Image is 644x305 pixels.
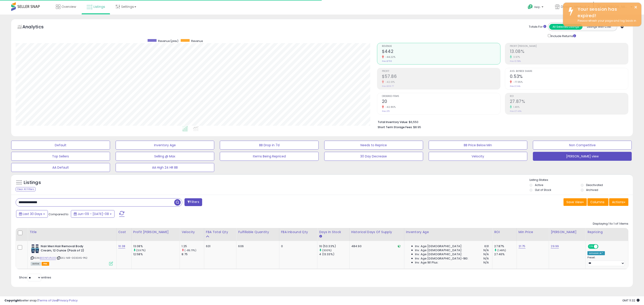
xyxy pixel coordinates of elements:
[561,4,586,9] span: Division Medical
[634,4,638,10] button: ×
[281,230,316,234] div: FBA inbound Qty
[549,24,583,30] button: All Selected Listings
[510,95,628,98] span: ROI
[510,45,628,48] span: Profit [PERSON_NAME]
[609,198,628,206] button: Actions
[415,261,439,265] span: Inv. Age 181 Plus:
[118,230,129,234] div: Cost
[93,4,105,9] span: Listings
[324,152,423,161] button: 30 Day Decrease
[598,245,605,249] span: OFF
[510,49,628,55] h2: 13.08%
[57,256,88,260] span: | SKU: NIR-003045-PK2
[4,299,78,303] div: seller snap | |
[133,244,180,248] div: 13.08%
[11,152,110,161] button: Top Sellers
[16,210,48,218] button: Last 30 Days
[544,33,581,38] div: Include Returns
[415,257,468,261] span: Inv. Age [DEMOGRAPHIC_DATA]-180:
[42,262,49,266] span: FBA
[382,74,500,80] h2: $57.86
[384,55,396,59] small: -44.22%
[551,230,584,234] div: [PERSON_NAME]
[71,210,114,218] button: Jun-09 - [DATE]-08
[586,188,598,192] label: Archived
[512,105,520,109] small: 1.49%
[587,256,625,266] div: Preset:
[206,230,235,234] div: FBA Total Qty
[593,222,628,226] div: Displaying 1 to 1 of 1 items
[24,180,41,186] h5: Listings
[483,248,489,252] span: N/A
[382,95,500,98] span: Ordered Items
[510,110,521,113] small: Prev: 27.46%
[382,85,394,88] small: Prev: $99.77
[510,60,521,63] small: Prev: 12.58%
[58,298,78,303] a: Privacy Policy
[529,25,546,29] div: Totals For
[415,252,462,256] span: Inv. Age [DEMOGRAPHIC_DATA]:
[351,244,401,248] div: 484.90
[238,244,275,248] div: 606
[510,99,628,105] h2: 27.87%
[182,244,204,248] div: 1.25
[133,252,180,256] div: 12.58%
[19,275,51,280] span: Show: entries
[206,244,233,248] div: 631
[191,39,203,43] span: Revenue
[116,152,214,161] button: Selling @ Max
[483,252,489,256] span: N/A
[31,262,41,266] span: All listings currently available for purchase on Amazon
[382,60,392,63] small: Prev: $793
[118,244,125,249] a: 10.38
[319,252,349,256] div: 4 (13.33%)
[494,244,516,248] div: 27.87%
[382,99,500,105] h2: 20
[238,230,277,234] div: Fulfillable Quantity
[136,249,146,252] small: (3.97%)
[510,74,628,80] h2: 0.53%
[574,19,638,23] div: Please refresh your page and log back in
[351,230,402,234] div: Historical Days Of Supply
[11,163,110,172] button: AA Default
[382,70,500,73] span: Profit
[16,187,36,191] div: Clear All Filters
[524,1,548,15] a: Help
[582,24,616,30] button: Listings With Cost
[510,85,520,88] small: Prev: 2.34%
[31,244,40,253] img: 51ovasVtwoL._SL40_.jpg
[589,245,594,249] span: ON
[61,4,76,9] span: Overview
[319,244,349,248] div: 16 (53.33%)
[587,251,605,255] div: Amazon AI *
[182,230,202,234] div: Velocity
[429,152,527,161] button: Velocity
[527,4,533,10] i: Get Help
[382,110,390,113] small: Prev: 35
[378,120,408,124] b: Total Inventory Value:
[220,141,319,150] button: BB Drop in 7d
[322,249,332,252] small: (300%)
[30,230,114,234] div: Title
[483,261,489,265] span: N/A
[220,152,319,161] button: Items Being Repriced
[551,244,559,249] a: 29.99
[116,141,214,150] button: Inventory Age
[510,70,628,73] span: Avg. Buybox Share
[406,230,490,234] div: Inventory Age
[483,257,489,261] span: N/A
[586,183,603,187] label: Deactivated
[533,152,632,161] button: [PERSON_NAME] view
[22,24,52,31] h5: Analytics
[319,230,347,234] div: Days In Stock
[587,230,626,234] div: Repricing
[133,230,178,234] div: Profit [PERSON_NAME]
[413,125,421,129] span: $8.95
[415,244,462,248] span: Inv. Age [DEMOGRAPHIC_DATA]:
[519,230,547,234] div: Min Price
[415,248,462,252] span: Inv. Age [DEMOGRAPHIC_DATA]:
[384,80,395,84] small: -42.01%
[534,5,540,9] span: Help
[512,80,523,84] small: -77.35%
[158,39,178,43] span: Revenue (prev)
